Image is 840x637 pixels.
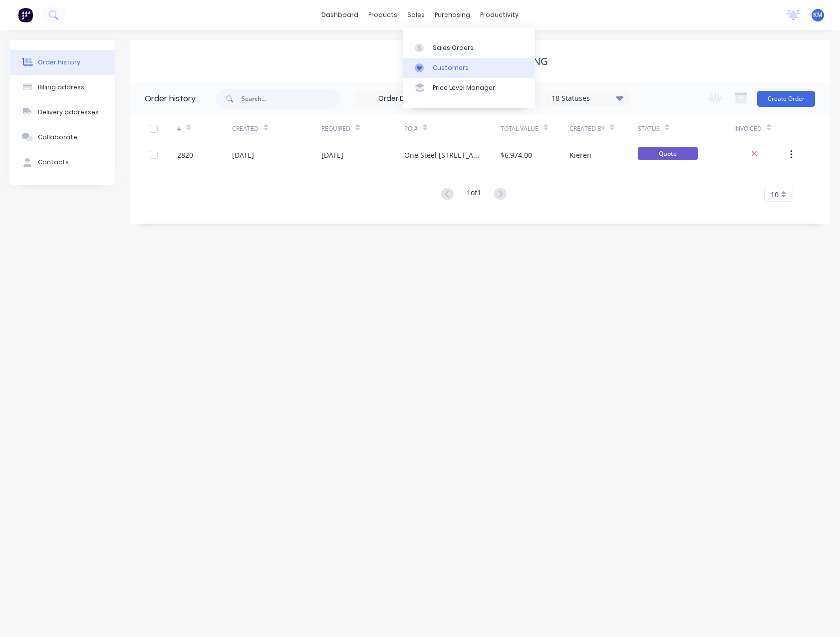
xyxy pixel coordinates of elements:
div: Collaborate [38,133,77,142]
div: Billing address [38,83,84,92]
div: Created [232,124,259,133]
div: 1 of 1 [467,187,481,202]
div: Invoiced [734,124,762,133]
span: 10 [771,189,779,200]
div: Order history [38,58,80,67]
div: # [177,115,232,142]
div: Kieren [569,150,591,160]
button: Delivery addresses [10,100,115,125]
button: Collaborate [10,125,115,150]
input: Order Date [356,91,440,106]
div: Total Value [501,115,569,142]
div: productivity [475,7,524,22]
div: sales [402,7,430,22]
div: Price Level Manager [433,83,495,92]
div: Customers [433,63,469,72]
div: One Steel [STREET_ADDRESS][PERSON_NAME] [404,150,481,160]
img: Factory [18,7,33,22]
div: Required [321,115,404,142]
div: Order history [145,93,196,105]
div: 2820 [177,150,193,160]
div: Contacts [38,158,69,167]
div: Total Value [501,124,539,133]
button: Contacts [10,150,115,175]
button: Create Order [757,91,815,107]
a: Price Level Manager [403,78,535,98]
div: Status [638,124,660,133]
div: Created By [569,115,638,142]
span: Quote [638,147,698,160]
div: [DATE] [232,150,254,160]
div: products [363,7,402,22]
button: Order history [10,50,115,75]
div: Delivery addresses [38,108,99,117]
div: PO # [404,124,418,133]
div: Sales Orders [433,43,474,52]
a: Sales Orders [403,37,535,57]
span: KM [813,10,823,19]
div: Created [232,115,321,142]
div: Required [321,124,350,133]
a: Customers [403,58,535,78]
input: Search... [242,89,340,109]
button: Billing address [10,75,115,100]
div: Invoiced [734,115,789,142]
div: [DATE] [321,150,343,160]
div: Created By [569,124,605,133]
div: 18 Statuses [546,93,629,104]
div: $6,974.00 [501,150,532,160]
div: purchasing [430,7,475,22]
div: # [177,124,181,133]
a: dashboard [316,7,363,22]
div: Status [638,115,734,142]
div: PO # [404,115,501,142]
